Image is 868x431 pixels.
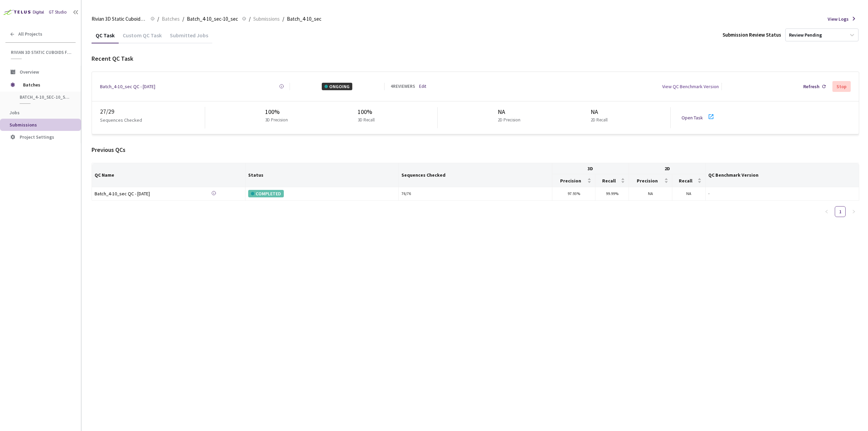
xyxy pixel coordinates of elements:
div: Previous QCs [92,145,859,155]
li: / [157,15,159,23]
span: Jobs [9,110,20,116]
div: Refresh [803,83,820,90]
div: NA [591,107,610,117]
div: Submitted Jobs [166,32,212,43]
th: Precision [552,174,595,187]
div: GT Studio [49,9,67,16]
a: Open Task [682,115,703,121]
span: left [825,210,829,214]
span: View Logs [828,15,849,23]
li: Previous Page [821,206,832,217]
th: Sequences Checked [399,163,552,187]
span: Batch_4-10_sec [287,15,321,23]
span: Recall [675,178,696,183]
td: 97.93% [552,187,595,201]
p: 3D Recall [358,117,375,123]
div: NA [498,107,523,117]
li: / [282,15,284,23]
div: View QC Benchmark Version [662,83,719,90]
span: Precision [632,178,663,183]
a: Batch_4-10_sec QC - [DATE] [100,83,155,90]
div: QC Task [92,32,119,43]
a: Batches [160,15,181,22]
th: Recall [672,174,706,187]
span: Batch_4-10_sec-10_sec [187,15,238,23]
span: Batch_4-10_sec-10_sec [20,94,70,100]
div: Batch_4-10_sec QC - [DATE] [95,190,190,197]
span: Precision [555,178,586,183]
span: right [852,210,856,214]
div: Stop [836,84,847,89]
p: 2D Precision [498,117,520,123]
div: Custom QC Task [119,32,166,43]
span: Recall [598,178,619,183]
li: / [182,15,184,23]
div: COMPLETED [248,190,284,197]
div: Submission Review Status [723,31,781,39]
th: QC Name [92,163,245,187]
div: 100% [358,107,377,117]
span: Batches [162,15,180,23]
span: Submissions [253,15,280,23]
td: NA [629,187,672,201]
a: Submissions [252,15,281,22]
span: Submissions [9,122,37,128]
th: Recall [595,174,629,187]
th: QC Benchmark Version [706,163,859,187]
td: 99.99% [595,187,629,201]
span: Batches [23,78,70,92]
span: Project Settings [20,134,54,140]
p: 3D Precision [265,117,288,123]
div: Recent QC Task [92,54,859,63]
div: 27 / 29 [100,107,205,116]
a: Edit [419,83,426,90]
p: 2D Recall [591,117,608,123]
button: right [848,206,859,217]
a: 1 [835,207,845,217]
span: Overview [20,69,39,75]
div: 76 / 76 [401,191,549,197]
th: 2D [629,163,706,174]
th: 3D [552,163,629,174]
td: NA [672,187,706,201]
div: 100% [265,107,291,117]
div: 4 REVIEWERS [391,83,415,90]
span: Rivian 3D Static Cuboids fixed[2024-25] [11,50,72,55]
button: left [821,206,832,217]
div: Review Pending [789,32,822,38]
a: Batch_4-10_sec QC - [DATE] [95,190,190,198]
p: Sequences Checked [100,116,142,124]
span: All Projects [18,31,42,37]
th: Precision [629,174,672,187]
span: Rivian 3D Static Cuboids fixed[2024-25] [92,15,146,23]
div: - [708,191,856,197]
div: ONGOING [322,83,352,90]
li: 1 [835,206,846,217]
li: / [249,15,251,23]
li: Next Page [848,206,859,217]
th: Status [245,163,399,187]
